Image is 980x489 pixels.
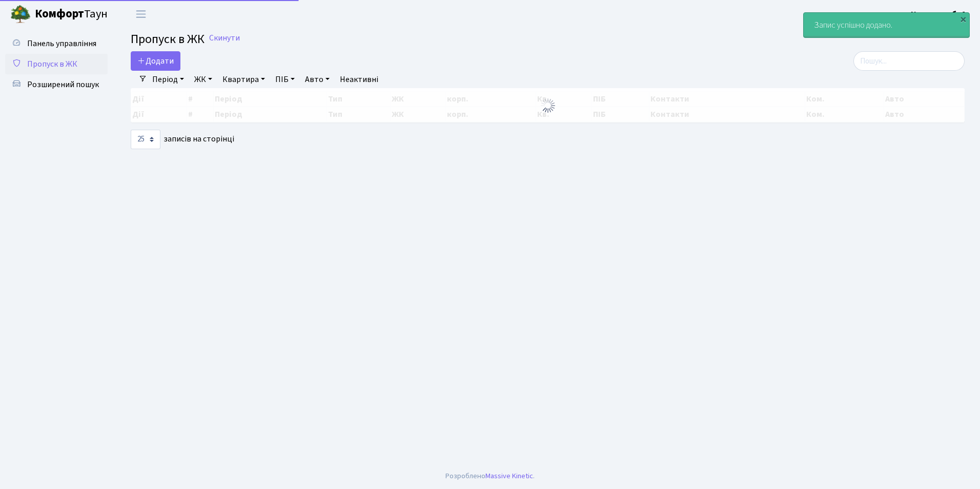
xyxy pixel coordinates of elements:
[137,55,174,67] span: Додати
[209,33,240,43] a: Скинути
[445,471,535,482] div: Розроблено .
[5,74,108,95] a: Розширений пошук
[131,30,205,48] span: Пропуск в ЖК
[540,97,556,114] img: Обробка...
[35,6,84,22] b: Комфорт
[336,71,382,88] a: Неактивні
[148,71,188,88] a: Період
[958,14,968,24] div: ×
[190,71,216,88] a: ЖК
[131,51,180,71] a: Додати
[27,79,99,90] span: Розширений пошук
[27,58,77,70] span: Пропуск в ЖК
[301,71,334,88] a: Авто
[35,6,108,23] span: Таун
[10,4,31,25] img: logo.png
[131,130,234,149] label: записів на сторінці
[485,471,533,481] a: Massive Kinetic
[27,38,96,49] span: Панель управління
[131,130,160,149] select: записів на сторінці
[128,6,154,23] button: Переключити навігацію
[853,51,965,71] input: Пошук...
[804,13,969,37] div: Запис успішно додано.
[5,54,108,74] a: Пропуск в ЖК
[271,71,299,88] a: ПІБ
[218,71,269,88] a: Квартира
[911,8,968,21] a: Консьєрж б. 4.
[5,33,108,54] a: Панель управління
